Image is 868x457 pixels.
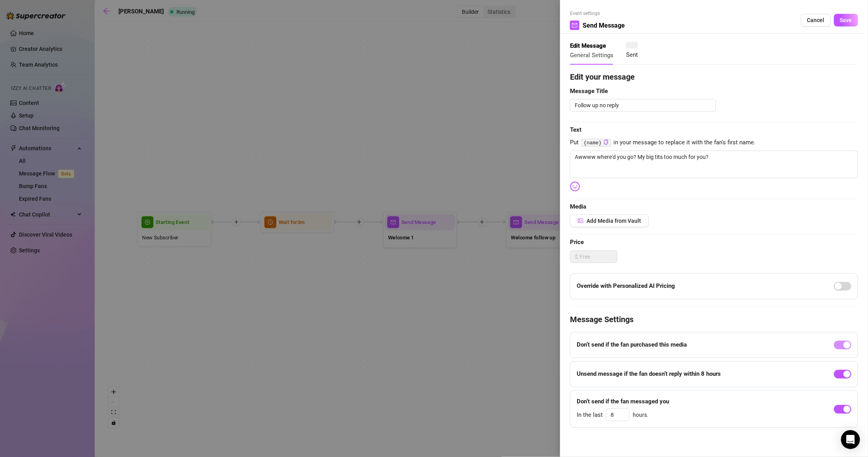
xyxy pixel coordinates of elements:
button: Click to Copy [604,140,609,145]
span: Save [840,17,852,23]
strong: Unsend message if the fan doesn’t reply within 8 hours [577,370,721,377]
strong: Override with Personalized AI Pricing [577,282,675,289]
span: Cancel [807,17,825,23]
code: {name} [581,139,611,147]
input: Free [579,251,617,263]
button: Save [834,14,858,26]
span: Add Media from Vault [587,218,641,224]
strong: Price [570,239,584,246]
span: General Settings [570,52,613,59]
button: Cancel [801,14,831,26]
span: Event settings [570,10,625,17]
span: Put in your message to replace it with the fan's first name. [570,138,858,147]
strong: Don’t send if the fan messaged you [577,398,669,405]
span: Sent [626,51,638,58]
strong: Message Title [570,88,608,95]
h4: Message Settings [570,314,858,325]
strong: Edit your message [570,72,635,82]
strong: Text [570,126,581,133]
div: Open Intercom Messenger [841,430,860,449]
strong: Media [570,203,586,210]
strong: Don’t send if the fan purchased this media [577,341,687,348]
span: picture [578,218,583,224]
span: Send Message [583,21,625,30]
textarea: Follow up no reply [570,99,716,112]
strong: Edit Message [570,42,606,49]
span: mail [572,22,577,28]
span: In the last [577,410,603,420]
img: svg%3e [570,181,580,192]
div: hours. [577,409,669,421]
span: copy [604,140,609,145]
button: Add Media from Vault [570,215,649,227]
textarea: Awwww where'd you go? My big tits too much for you? [570,151,858,178]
